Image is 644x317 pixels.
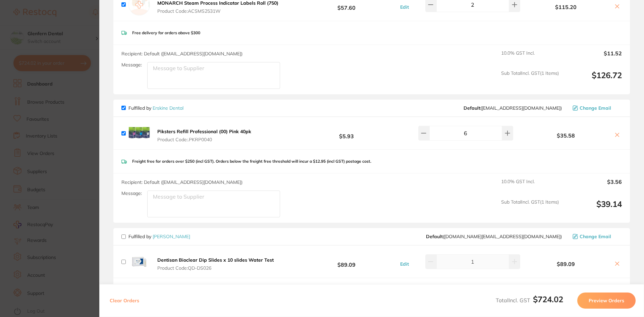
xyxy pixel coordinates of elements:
[157,137,251,142] span: Product Code: .PKRP0040
[398,261,411,267] button: Edit
[501,50,559,65] span: 10.0 % GST Incl.
[121,179,243,185] span: Recipient: Default ( [EMAIL_ADDRESS][DOMAIN_NAME] )
[533,294,563,304] b: $724.02
[128,122,150,144] img: dTdlczVmYQ
[121,51,243,57] span: Recipient: Default ( [EMAIL_ADDRESS][DOMAIN_NAME] )
[564,70,622,89] output: $126.72
[522,261,610,267] b: $89.09
[121,62,142,68] label: Message:
[522,4,610,10] b: $115.20
[132,31,200,35] p: Free delivery for orders above $300
[564,179,622,194] output: $3.56
[297,256,396,268] b: $89.09
[501,199,559,218] span: Sub Total Incl. GST ( 1 Items)
[577,293,636,309] button: Preview Orders
[155,128,253,143] button: Piksters Refill Professional (00) Pink 40pk Product Code:.PKRP0040
[398,4,411,10] button: Edit
[464,105,562,111] span: sales@piksters.com
[157,128,251,135] b: Piksters Refill Professional (00) Pink 40pk
[571,105,622,111] button: Change Email
[121,191,142,196] label: Message:
[153,105,183,111] a: Erskine Dental
[501,179,559,194] span: 10.0 % GST Incl.
[155,257,276,271] button: Dentisan Bioclear Dip Slides x 10 slides Water Test Product Code:QD-DS026
[426,233,443,240] b: Default
[464,105,480,111] b: Default
[297,127,396,140] b: $5.93
[564,199,622,218] output: $39.14
[580,234,611,239] span: Change Email
[128,105,183,111] p: Fulfilled by
[501,70,559,89] span: Sub Total Incl. GST ( 1 Items)
[132,159,371,164] p: Freight free for orders over $250 (incl GST). Orders below the freight free threshold will incur ...
[571,233,622,240] button: Change Email
[426,234,562,239] span: customer.care@henryschein.com.au
[522,133,610,139] b: $35.58
[128,251,150,272] img: aTJ5bXh0cw
[157,8,278,14] span: Product Code: ACSMS2531W
[128,234,190,239] p: Fulfilled by
[157,257,274,263] b: Dentisan Bioclear Dip Slides x 10 slides Water Test
[157,265,274,271] span: Product Code: QD-DS026
[108,293,141,309] button: Clear Orders
[153,233,190,240] a: [PERSON_NAME]
[496,297,563,304] span: Total Incl. GST
[580,105,611,111] span: Change Email
[564,50,622,65] output: $11.52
